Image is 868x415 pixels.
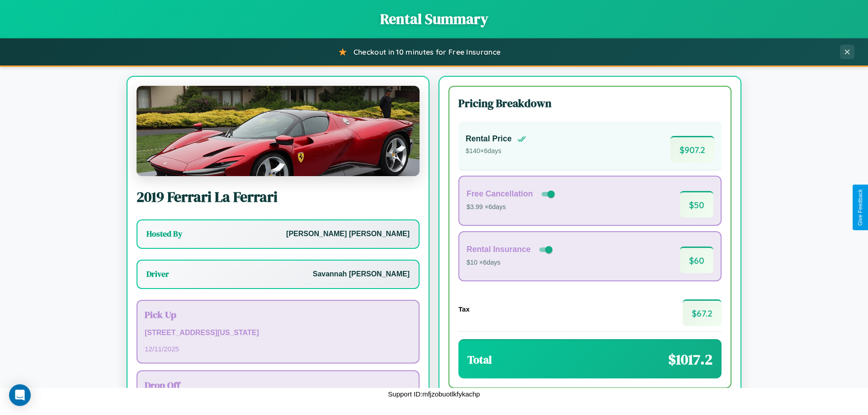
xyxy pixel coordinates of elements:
[354,47,500,56] span: Checkout in 10 minutes for Free Insurance
[313,268,410,281] p: Savannah [PERSON_NAME]
[458,305,470,313] h4: Tax
[458,96,722,111] h3: Pricing Breakdown
[9,9,859,29] h1: Rental Summary
[467,201,557,213] p: $3.99 × 6 days
[680,247,713,273] span: $ 60
[145,378,411,392] h3: Drop Off
[145,308,411,321] h3: Pick Up
[146,228,182,239] h3: Hosted By
[466,145,526,157] p: $ 140 × 6 days
[668,350,712,369] span: $ 1017.2
[683,299,722,326] span: $ 67.2
[137,187,420,207] h2: 2019 Ferrari La Ferrari
[670,136,714,163] span: $ 907.2
[145,326,411,340] p: [STREET_ADDRESS][US_STATE]
[467,245,531,254] h4: Rental Insurance
[145,343,411,355] p: 12 / 11 / 2025
[388,388,480,400] p: Support ID: mfjzobuotlkfykachp
[467,257,554,269] p: $10 × 6 days
[466,134,512,144] h4: Rental Price
[467,189,533,199] h4: Free Cancellation
[146,269,169,280] h3: Driver
[680,191,713,218] span: $ 50
[467,352,492,367] h3: Total
[857,189,863,226] div: Give Feedback
[9,384,31,406] div: Open Intercom Messenger
[286,228,410,241] p: [PERSON_NAME] [PERSON_NAME]
[137,86,420,176] img: Ferrari La Ferrari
